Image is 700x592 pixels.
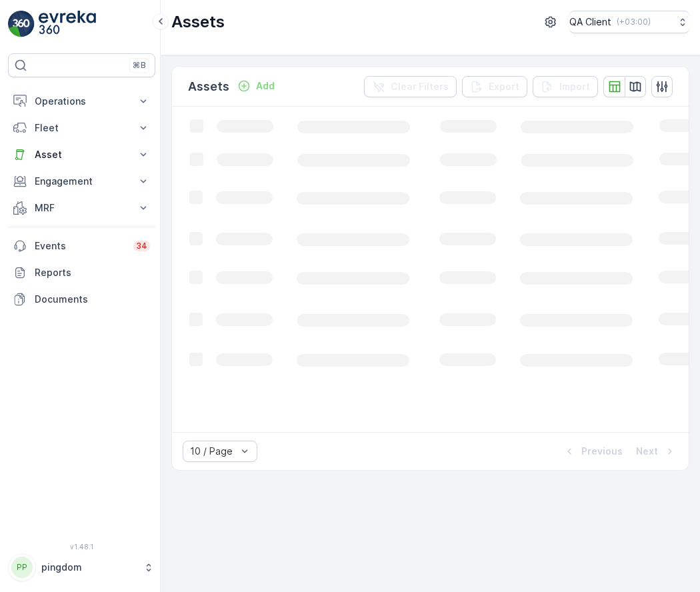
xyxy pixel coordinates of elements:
[581,445,623,458] p: Previous
[171,11,225,33] p: Assets
[35,266,150,279] p: Reports
[35,95,129,108] p: Operations
[561,443,624,459] button: Previous
[364,76,457,97] button: Clear Filters
[489,80,519,93] p: Export
[8,168,155,195] button: Engagement
[635,443,678,459] button: Next
[256,79,275,93] p: Add
[35,148,129,161] p: Asset
[8,233,155,259] a: Events34
[35,121,129,135] p: Fleet
[11,557,33,578] div: PP
[569,15,611,29] p: QA Client
[35,201,129,215] p: MRF
[8,553,155,581] button: PPpingdom
[8,259,155,286] a: Reports
[462,76,527,97] button: Export
[559,80,590,93] p: Import
[136,241,147,251] p: 34
[8,115,155,141] button: Fleet
[232,78,280,94] button: Add
[533,76,598,97] button: Import
[569,11,689,33] button: QA Client(+03:00)
[636,445,658,458] p: Next
[35,175,129,188] p: Engagement
[41,561,137,574] p: pingdom
[391,80,449,93] p: Clear Filters
[8,195,155,221] button: MRF
[39,11,96,37] img: logo_light-DOdMpM7g.png
[188,77,229,96] p: Assets
[8,543,155,551] span: v 1.48.1
[617,17,651,27] p: ( +03:00 )
[35,293,150,306] p: Documents
[35,239,125,253] p: Events
[8,286,155,313] a: Documents
[133,60,146,71] p: ⌘B
[8,88,155,115] button: Operations
[8,141,155,168] button: Asset
[8,11,35,37] img: logo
